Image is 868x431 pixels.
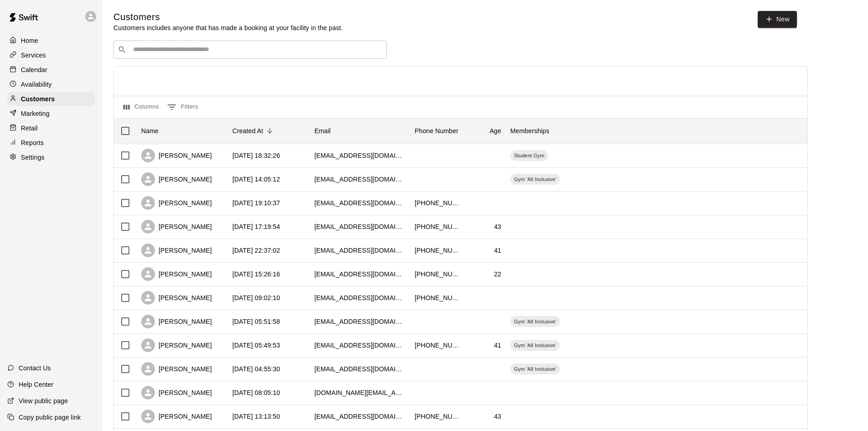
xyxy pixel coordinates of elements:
[314,151,406,160] div: daltonharris2700@gmail.com
[113,41,387,59] div: Search customers by name or email
[7,48,95,62] a: Services
[21,124,38,133] p: Retail
[141,196,212,210] div: [PERSON_NAME]
[141,267,212,281] div: [PERSON_NAME]
[7,92,95,106] a: Customers
[415,118,458,144] div: Phone Number
[314,222,406,231] div: mattfudd@gmail.com
[232,118,263,144] div: Created At
[232,293,280,302] div: 2025-10-07 09:02:10
[19,380,53,389] p: Help Center
[232,270,280,279] div: 2025-10-07 15:26:16
[263,125,276,137] button: Sort
[510,363,560,374] div: Gym 'All Inclusive'
[7,63,95,77] a: Calendar
[232,317,280,326] div: 2025-10-07 05:51:58
[415,412,460,421] div: +16824728911
[7,136,95,150] a: Reports
[21,138,44,147] p: Reports
[113,11,343,23] h5: Customers
[410,118,465,144] div: Phone Number
[21,80,52,89] p: Availability
[314,388,406,397] div: keaton.click@gmail.com
[465,118,506,144] div: Age
[510,150,548,161] div: Student Gym
[232,388,280,397] div: 2025-10-06 08:05:10
[141,362,212,376] div: [PERSON_NAME]
[510,342,560,349] span: Gym 'All Inclusive'
[7,78,95,91] a: Availability
[141,315,212,328] div: [PERSON_NAME]
[121,100,161,114] button: Select columns
[415,270,460,279] div: +18016643640
[510,365,560,373] span: Gym 'All Inclusive'
[7,34,95,47] div: Home
[228,118,310,144] div: Created At
[494,341,501,350] div: 41
[494,222,501,231] div: 43
[21,94,55,104] p: Customers
[415,198,460,208] div: +14358496725
[21,153,45,162] p: Settings
[758,11,797,28] a: New
[510,318,560,325] span: Gym 'All Inclusive'
[314,175,406,184] div: kayman.hulse99@gmail.com
[494,412,501,421] div: 43
[314,198,406,208] div: cjkartchner@gmail.com
[232,341,280,350] div: 2025-10-07 05:49:53
[7,121,95,135] a: Retail
[310,118,410,144] div: Email
[21,36,38,45] p: Home
[314,317,406,326] div: eevazcon@gmail.com
[314,270,406,279] div: nryker06@gmail.com
[232,412,280,421] div: 2025-10-02 13:13:50
[21,51,46,60] p: Services
[7,151,95,164] a: Settings
[113,23,343,32] p: Customers includes anyone that has made a booking at your facility in the past.
[232,151,280,160] div: 2025-10-13 18:32:26
[506,118,642,144] div: Memberships
[141,338,212,352] div: [PERSON_NAME]
[510,176,560,183] span: Gym 'All Inclusive'
[141,118,159,144] div: Name
[314,118,331,144] div: Email
[137,118,228,144] div: Name
[510,316,560,327] div: Gym 'All Inclusive'
[7,107,95,120] a: Marketing
[510,118,550,144] div: Memberships
[494,270,501,279] div: 22
[21,65,47,74] p: Calendar
[510,152,548,159] span: Student Gym
[232,246,280,255] div: 2025-10-07 22:37:02
[314,341,406,350] div: erober11@gmail.com
[415,246,460,255] div: +18015585227
[415,341,460,350] div: +18019462025
[141,386,212,400] div: [PERSON_NAME]
[314,412,406,421] div: kiraeastwood@yahoo.com
[510,340,560,351] div: Gym 'All Inclusive'
[314,364,406,374] div: mrj23ruiz76@gmail.com
[21,109,50,118] p: Marketing
[314,293,406,302] div: shakespearcole@gmail.com
[232,364,280,374] div: 2025-10-07 04:55:30
[141,172,212,186] div: [PERSON_NAME]
[232,198,280,208] div: 2025-10-10 19:10:37
[232,222,280,231] div: 2025-10-09 17:19:54
[490,118,501,144] div: Age
[19,413,81,422] p: Copy public page link
[510,174,560,185] div: Gym 'All Inclusive'
[165,100,200,114] button: Show filters
[19,396,68,405] p: View public page
[141,244,212,257] div: [PERSON_NAME]
[141,410,212,423] div: [PERSON_NAME]
[141,220,212,234] div: [PERSON_NAME]
[141,149,212,162] div: [PERSON_NAME]
[314,246,406,255] div: nazzitay8@yahoo.com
